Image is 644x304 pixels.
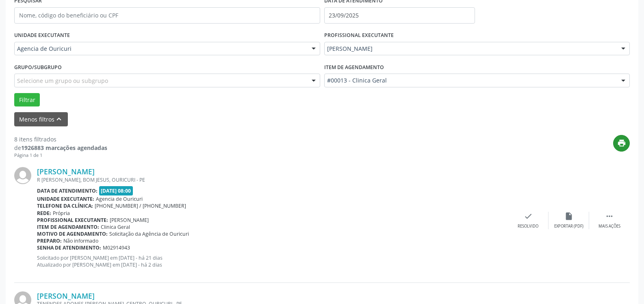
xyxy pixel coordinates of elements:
[524,212,533,221] i: check
[37,224,99,230] b: Item de agendamento:
[564,212,573,221] i: insert_drive_file
[554,224,583,229] div: Exportar (PDF)
[37,187,98,194] b: Data de atendimento:
[14,167,31,184] img: img
[37,254,508,268] p: Solicitado por [PERSON_NAME] em [DATE] - há 21 dias Atualizado por [PERSON_NAME] em [DATE] - há 2...
[99,186,133,195] span: [DATE] 08:00
[37,195,94,202] b: Unidade executante:
[110,217,149,224] span: [PERSON_NAME]
[613,135,630,152] button: print
[17,45,304,53] span: Agencia de Ouricuri
[109,230,189,237] span: Solicitação da Agência de Ouricuri
[53,210,70,217] span: Própria
[617,139,626,148] i: print
[327,76,614,85] span: #00013 - Clinica Geral
[14,7,320,24] input: Nome, código do beneficiário ou CPF
[96,195,143,202] span: Agencia de Ouricuri
[37,217,108,224] b: Profissional executante:
[324,29,394,42] label: PROFISSIONAL EXECUTANTE
[37,237,62,244] b: Preparo:
[37,176,508,183] div: R [PERSON_NAME], BOM JESUS, OURICURI - PE
[37,291,95,300] a: [PERSON_NAME]
[54,115,63,124] i: keyboard_arrow_up
[37,167,95,176] a: [PERSON_NAME]
[37,202,93,209] b: Telefone da clínica:
[63,237,98,244] span: Não informado
[14,143,107,152] div: de
[518,224,538,229] div: Resolvido
[21,144,107,152] strong: 1926883 marcações agendadas
[327,45,614,53] span: [PERSON_NAME]
[37,230,108,237] b: Motivo de agendamento:
[14,112,68,126] button: Menos filtroskeyboard_arrow_up
[103,244,130,251] span: M02914943
[324,61,384,74] label: Item de agendamento
[37,244,101,251] b: Senha de atendimento:
[14,61,62,74] label: Grupo/Subgrupo
[14,29,70,42] label: UNIDADE EXECUTANTE
[17,76,108,85] span: Selecione um grupo ou subgrupo
[598,224,620,229] div: Mais ações
[95,202,186,209] span: [PHONE_NUMBER] / [PHONE_NUMBER]
[14,93,40,107] button: Filtrar
[37,210,51,217] b: Rede:
[101,224,130,230] span: Clinica Geral
[14,152,107,159] div: Página 1 de 1
[14,135,107,143] div: 8 itens filtrados
[605,212,614,221] i: 
[324,7,475,24] input: Selecione um intervalo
